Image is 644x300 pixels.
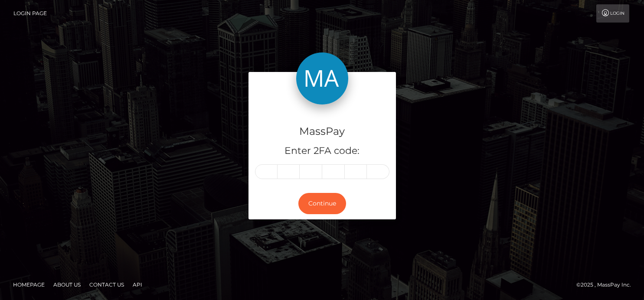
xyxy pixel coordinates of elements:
[298,193,346,214] button: Continue
[10,278,48,291] a: Homepage
[255,144,389,158] h5: Enter 2FA code:
[13,4,47,23] a: Login Page
[296,52,348,104] img: MassPay
[576,280,637,290] div: © 2025 , MassPay Inc.
[86,278,127,291] a: Contact Us
[129,278,146,291] a: API
[596,4,629,23] a: Login
[50,278,84,291] a: About Us
[255,124,389,139] h4: MassPay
